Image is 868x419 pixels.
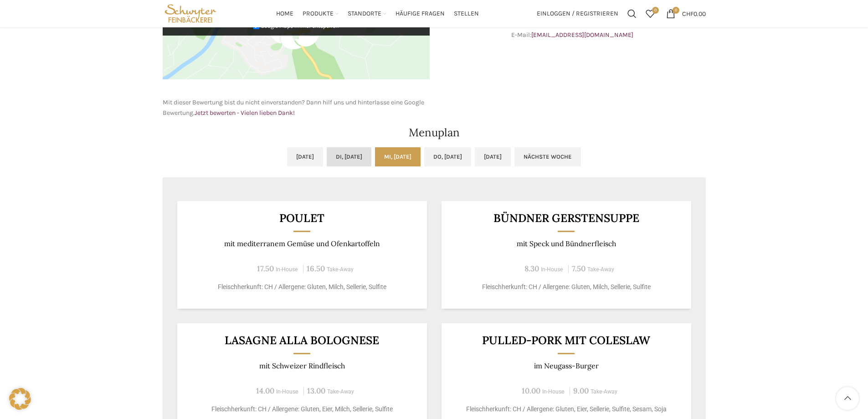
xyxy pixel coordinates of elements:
[454,10,479,18] span: Stellen
[682,10,693,17] span: CHF
[641,5,659,23] div: Meine Wunschliste
[836,387,859,410] a: Scroll to top button
[452,404,680,414] p: Fleischherkunft: CH / Allergene: Gluten, Eier, Sellerie, Sulfite, Sesam, Soja
[256,386,274,396] span: 14.00
[514,147,581,166] a: Nächste Woche
[452,239,680,248] p: mit Speck und Bündnerfleisch
[163,98,430,118] p: Mit dieser Bewertung bist du nicht einverstanden? Dann hilf uns und hinterlasse eine Google Bewer...
[395,10,445,18] span: Häufige Fragen
[188,404,416,414] p: Fleischherkunft: CH / Allergene: Gluten, Eier, Milch, Sellerie, Sulfite
[307,264,325,274] span: 16.50
[327,266,354,273] span: Take-Away
[163,9,219,17] a: Site logo
[375,147,421,166] a: Mi, [DATE]
[287,147,323,166] a: [DATE]
[587,266,614,273] span: Take-Away
[188,335,416,346] h3: LASAGNE ALLA BOLOGNESE
[522,386,540,396] span: 10.00
[573,386,589,396] span: 9.00
[276,388,298,395] span: In-House
[682,10,706,17] bdi: 0.00
[303,5,339,23] a: Produkte
[276,266,298,273] span: In-House
[195,109,295,117] a: Jetzt bewerten - Vielen lieben Dank!
[641,5,659,23] a: 0
[303,10,334,18] span: Produkte
[348,5,386,23] a: Standorte
[188,362,416,370] p: mit Schweizer Rindfleisch
[662,5,710,23] a: 0 CHF0.00
[257,264,274,274] span: 17.50
[541,266,563,273] span: In-House
[188,282,416,292] p: Fleischherkunft: CH / Allergene: Gluten, Milch, Sellerie, Sulfite
[652,7,659,14] span: 0
[188,239,416,248] p: mit mediterranem Gemüse und Ofenkartoffeln
[537,10,618,17] span: Einloggen / Registrieren
[424,147,471,166] a: Do, [DATE]
[673,7,679,14] span: 0
[591,388,617,395] span: Take-Away
[276,5,293,23] a: Home
[572,264,586,274] span: 7.50
[542,388,565,395] span: In-House
[327,388,354,395] span: Take-Away
[452,362,680,370] p: im Neugass-Burger
[439,20,706,40] p: Telefon: E-Mail:
[524,264,539,274] span: 8.30
[475,147,511,166] a: [DATE]
[327,147,371,166] a: Di, [DATE]
[532,5,623,23] a: Einloggen / Registrieren
[454,5,479,23] a: Stellen
[452,282,680,292] p: Fleischherkunft: CH / Allergene: Gluten, Milch, Sellerie, Sulfite
[163,127,706,138] h2: Menuplan
[623,5,641,23] a: Suchen
[307,386,325,396] span: 13.00
[188,212,416,224] h3: Poulet
[223,5,532,23] div: Main navigation
[395,5,445,23] a: Häufige Fragen
[261,23,339,29] small: Google Maps immer entsperren
[531,31,633,39] a: [EMAIL_ADDRESS][DOMAIN_NAME]
[452,335,680,346] h3: Pulled-Pork mit Coleslaw
[452,212,680,224] h3: Bündner Gerstensuppe
[276,10,293,18] span: Home
[348,10,381,18] span: Standorte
